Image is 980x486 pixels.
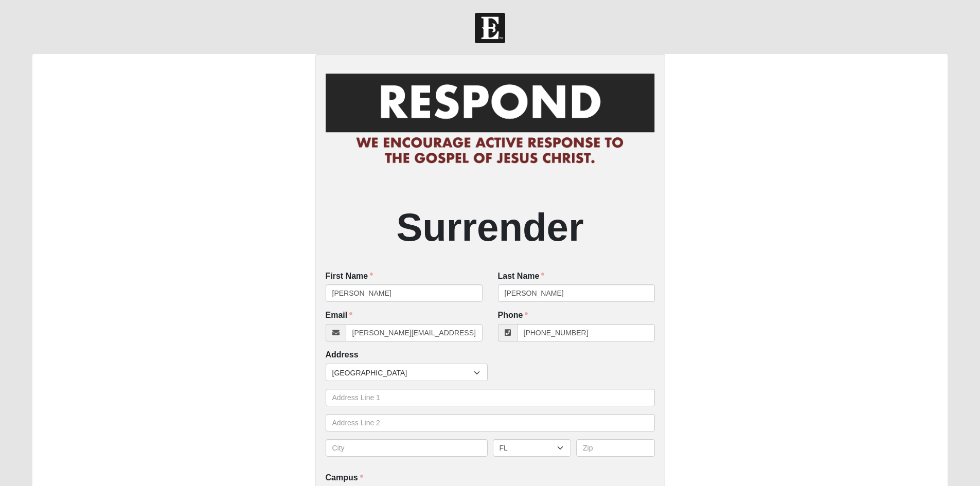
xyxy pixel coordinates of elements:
label: Last Name [498,271,545,282]
label: Email [326,310,353,321]
input: Zip [576,439,655,457]
input: Address Line 1 [326,389,655,406]
img: RespondCardHeader.png [326,64,655,174]
input: City [326,439,488,457]
input: Address Line 2 [326,414,655,431]
img: Church of Eleven22 Logo [475,13,505,43]
label: Phone [498,310,528,321]
h2: Surrender [326,204,655,250]
label: First Name [326,271,373,282]
label: Address [326,349,359,361]
span: [GEOGRAPHIC_DATA] [332,364,474,382]
label: Campus [326,472,363,484]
